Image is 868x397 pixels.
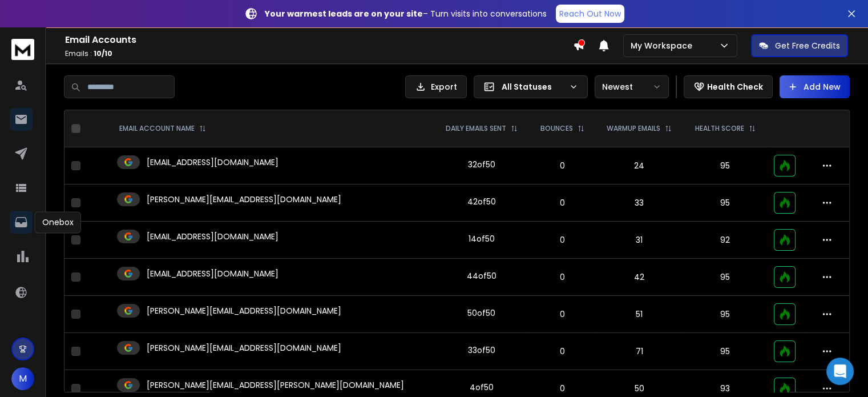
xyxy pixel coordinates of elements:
td: 95 [684,259,767,296]
div: EMAIL ACCOUNT NAME [119,124,206,133]
img: logo [11,39,34,60]
p: 0 [536,160,588,171]
td: 92 [684,222,767,259]
p: [PERSON_NAME][EMAIL_ADDRESS][DOMAIN_NAME] [147,342,341,354]
strong: Your warmest leads are on your site [265,8,423,19]
td: 95 [684,333,767,370]
p: [EMAIL_ADDRESS][DOMAIN_NAME] [147,268,278,279]
p: All Statuses [502,81,564,93]
div: 42 of 50 [467,196,496,207]
p: Reach Out Now [559,8,621,19]
p: 0 [536,197,588,208]
div: 33 of 50 [468,344,495,356]
h1: Email Accounts [65,33,573,47]
button: Health Check [684,75,773,98]
p: 0 [536,308,588,320]
td: 24 [595,147,684,185]
p: HEALTH SCORE [695,124,744,133]
p: [EMAIL_ADDRESS][DOMAIN_NAME] [147,157,278,168]
div: 14 of 50 [469,233,495,244]
td: 95 [684,296,767,333]
td: 31 [595,222,684,259]
a: Reach Out Now [556,5,624,23]
button: M [11,367,34,390]
p: Get Free Credits [775,40,840,51]
p: 0 [536,383,588,394]
div: 32 of 50 [468,159,495,170]
p: BOUNCES [540,124,573,133]
div: 44 of 50 [467,270,496,282]
p: [PERSON_NAME][EMAIL_ADDRESS][DOMAIN_NAME] [147,194,341,205]
p: DAILY EMAILS SENT [446,124,506,133]
button: Export [405,75,467,98]
button: Newest [595,75,669,98]
p: 0 [536,271,588,283]
p: [PERSON_NAME][EMAIL_ADDRESS][PERSON_NAME][DOMAIN_NAME] [147,379,404,391]
p: [PERSON_NAME][EMAIL_ADDRESS][DOMAIN_NAME] [147,305,341,316]
div: 4 of 50 [470,382,494,393]
div: Open Intercom Messenger [826,358,854,385]
td: 51 [595,296,684,333]
div: Onebox [35,211,81,233]
div: 50 of 50 [467,307,495,319]
p: My Workspace [631,40,697,51]
p: 0 [536,234,588,246]
p: [EMAIL_ADDRESS][DOMAIN_NAME] [147,231,278,242]
button: Add New [780,75,850,98]
td: 33 [595,185,684,222]
p: WARMUP EMAILS [607,124,660,133]
button: Get Free Credits [751,34,848,57]
p: Health Check [707,81,763,93]
td: 95 [684,185,767,222]
p: Emails : [65,49,573,58]
span: 10 / 10 [94,49,112,58]
td: 71 [595,333,684,370]
td: 95 [684,147,767,185]
p: – Turn visits into conversations [265,8,547,19]
p: 0 [536,346,588,357]
td: 42 [595,259,684,296]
